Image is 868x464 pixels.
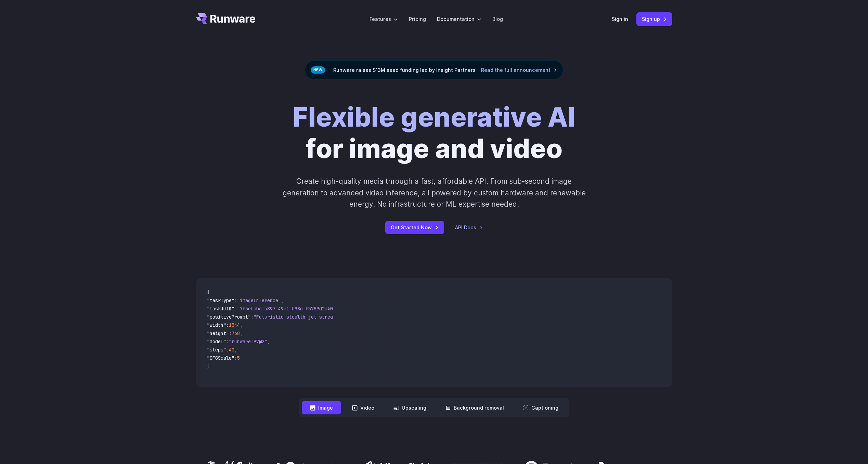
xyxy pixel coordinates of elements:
span: "imageInference" [237,297,281,304]
button: Image [302,401,341,414]
span: , [234,347,237,353]
span: : [226,322,229,328]
span: } [207,363,210,369]
span: "width" [207,322,226,328]
span: : [226,338,229,345]
span: , [240,330,243,336]
button: Captioning [515,401,567,414]
button: Video [344,401,383,414]
span: 5 [237,355,240,361]
a: Sign in [612,15,628,23]
p: Create high-quality media through a fast, affordable API. From sub-second image generation to adv... [282,176,586,210]
a: API Docs [455,223,483,231]
span: : [251,314,254,320]
a: Sign up [636,12,672,26]
a: Blog [492,15,503,23]
button: Background removal [437,401,512,414]
div: Runware raises $13M seed funding led by Insight Partners [305,60,563,80]
span: , [267,338,270,345]
span: 768 [232,330,240,336]
span: : [226,347,229,353]
a: Go to / [196,13,256,24]
span: "taskType" [207,297,234,304]
label: Features [370,15,398,23]
span: 40 [229,347,234,353]
span: "height" [207,330,229,336]
span: : [234,297,237,304]
label: Documentation [437,15,481,23]
span: "runware:97@2" [229,338,267,345]
span: "7f3ebcb6-b897-49e1-b98c-f5789d2d40d7" [237,306,341,312]
h1: for image and video [293,102,575,165]
span: "steps" [207,347,226,353]
span: 1344 [229,322,240,328]
a: Get Started Now [385,221,444,234]
span: { [207,289,210,295]
span: "positivePrompt" [207,314,251,320]
a: Read the full announcement [481,66,557,74]
span: "CFGScale" [207,355,234,361]
span: "Futuristic stealth jet streaking through a neon-lit cityscape with glowing purple exhaust" [254,314,503,320]
span: "model" [207,338,226,345]
span: : [234,355,237,361]
span: : [234,306,237,312]
span: : [229,330,232,336]
span: , [281,297,284,304]
span: "taskUUID" [207,306,234,312]
button: Upscaling [385,401,435,414]
strong: Flexible generative AI [293,101,575,133]
a: Pricing [409,15,426,23]
span: , [240,322,243,328]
